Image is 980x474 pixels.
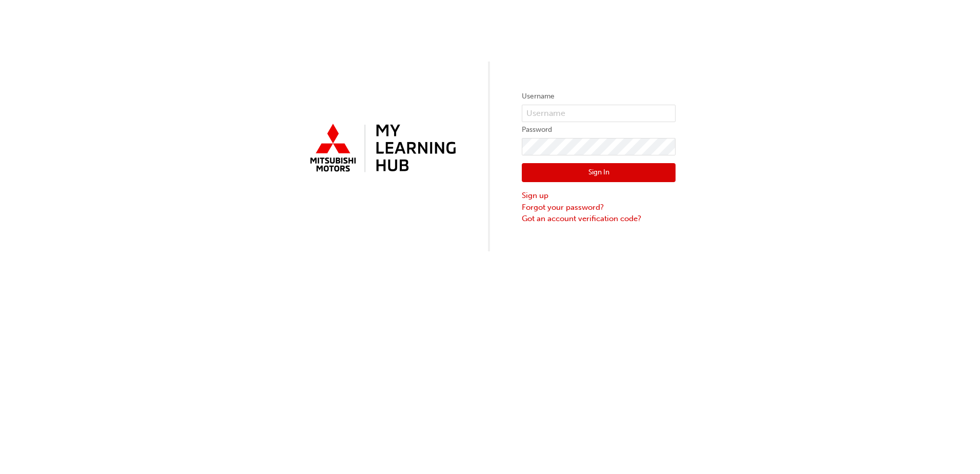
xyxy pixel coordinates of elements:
button: Sign In [522,163,676,183]
label: Username [522,90,676,103]
input: Username [522,105,676,122]
a: Sign up [522,190,676,202]
img: mmal [304,120,458,178]
a: Got an account verification code? [522,213,676,225]
a: Forgot your password? [522,202,676,213]
label: Password [522,124,676,136]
